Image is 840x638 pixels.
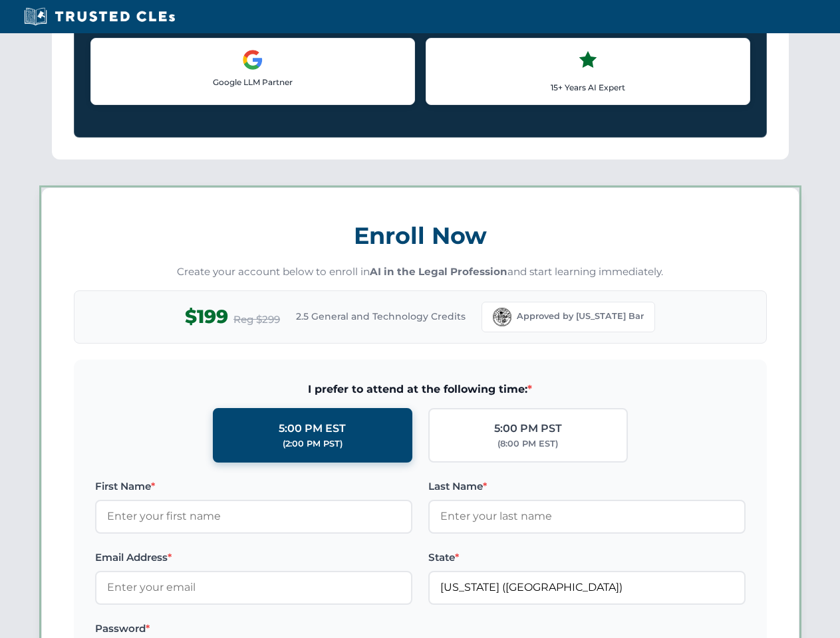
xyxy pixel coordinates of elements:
div: (8:00 PM EST) [497,437,558,451]
input: Florida (FL) [428,571,746,604]
div: (2:00 PM PST) [283,437,343,451]
div: 5:00 PM EST [279,420,346,437]
span: $199 [185,302,228,332]
label: Email Address [95,550,412,566]
label: First Name [95,478,412,494]
p: Google LLM Partner [102,76,404,88]
label: Last Name [428,478,746,494]
span: Approved by [US_STATE] Bar [517,310,644,323]
img: Trusted CLEs [20,7,179,27]
img: Florida Bar [493,308,511,326]
span: I prefer to attend at the following time: [95,381,746,398]
input: Enter your email [95,571,412,604]
img: Google [242,49,263,70]
input: Enter your first name [95,500,412,533]
h3: Enroll Now [74,215,767,257]
p: 15+ Years AI Expert [437,81,739,94]
div: 5:00 PM PST [494,420,562,437]
strong: AI in the Legal Profession [370,265,507,278]
span: 2.5 General and Technology Credits [296,309,466,324]
input: Enter your last name [428,500,746,533]
label: Password [95,621,412,637]
span: Reg $299 [233,312,280,328]
label: State [428,550,746,566]
p: Create your account below to enroll in and start learning immediately. [74,265,767,280]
